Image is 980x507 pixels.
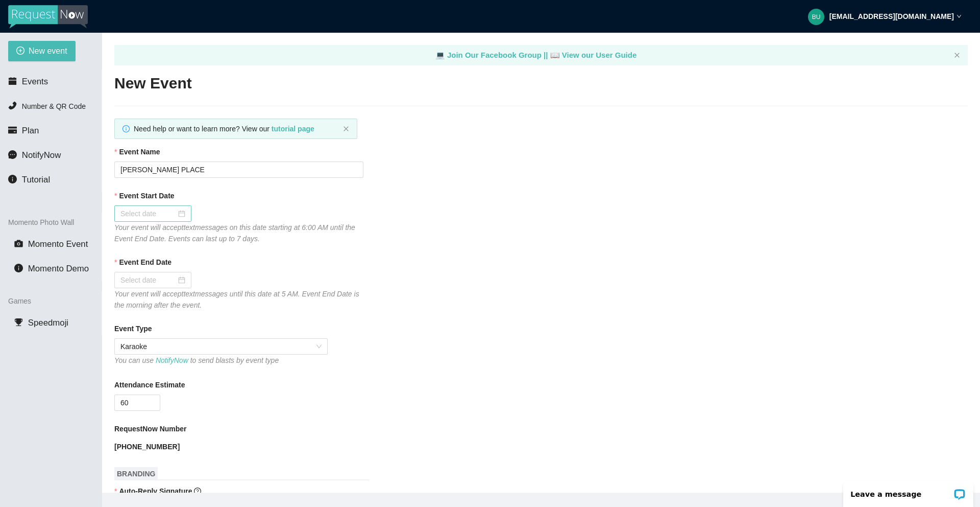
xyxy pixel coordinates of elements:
span: Tutorial [22,175,50,185]
div: You can use to send blasts by event type [114,355,328,366]
a: tutorial page [272,125,314,133]
input: Select date [120,208,176,219]
button: close [343,126,349,132]
span: Events [22,77,48,86]
img: 07662e4d09af7917c33746ef8cd57b33 [808,9,824,25]
span: close [343,126,349,132]
input: Select date [120,274,176,286]
i: Your event will accept text messages on this date starting at 6:00 AM until the Event End Date. E... [114,223,355,243]
span: info-circle [14,264,23,272]
iframe: LiveChat chat widget [837,475,980,507]
span: BRANDING [114,467,158,480]
span: NotifyNow [22,150,61,160]
span: info-circle [8,175,17,183]
span: laptop [550,51,560,59]
strong: [EMAIL_ADDRESS][DOMAIN_NAME] [829,12,954,20]
span: info-circle [122,125,130,132]
span: credit-card [8,126,17,134]
b: Event Name [119,146,160,157]
span: question-circle [194,488,201,495]
span: Karaoke [120,339,322,354]
span: laptop [435,51,445,59]
button: plus-circleNew event [8,41,76,61]
span: trophy [14,318,23,327]
b: Event End Date [119,257,171,268]
a: laptop View our User Guide [550,51,637,59]
a: NotifyNow [156,356,188,364]
span: Number & QR Code [22,102,86,110]
a: laptop Join Our Facebook Group || [435,51,550,59]
span: Speedmoji [28,318,68,328]
b: Attendance Estimate [114,379,185,390]
img: RequestNow [8,5,88,29]
span: New event [29,44,67,57]
b: [PHONE_NUMBER] [114,443,180,451]
span: phone [8,101,17,110]
b: Event Type [114,323,152,334]
span: plus-circle [16,47,24,56]
i: Your event will accept text messages until this date at 5 AM. Event End Date is the morning after... [114,290,359,309]
b: Event Start Date [119,190,174,201]
h2: New Event [114,73,968,94]
button: close [954,52,960,59]
span: Momento Demo [28,264,89,273]
span: down [957,14,962,19]
span: camera [14,239,23,248]
input: Janet's and Mark's Wedding [114,162,363,178]
b: Auto-Reply Signature [119,487,192,495]
span: Momento Event [28,239,88,249]
span: message [8,150,17,159]
span: Plan [22,126,39,135]
span: calendar [8,77,17,85]
span: Need help or want to learn more? View our [134,125,314,133]
b: RequestNow Number [114,423,187,434]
